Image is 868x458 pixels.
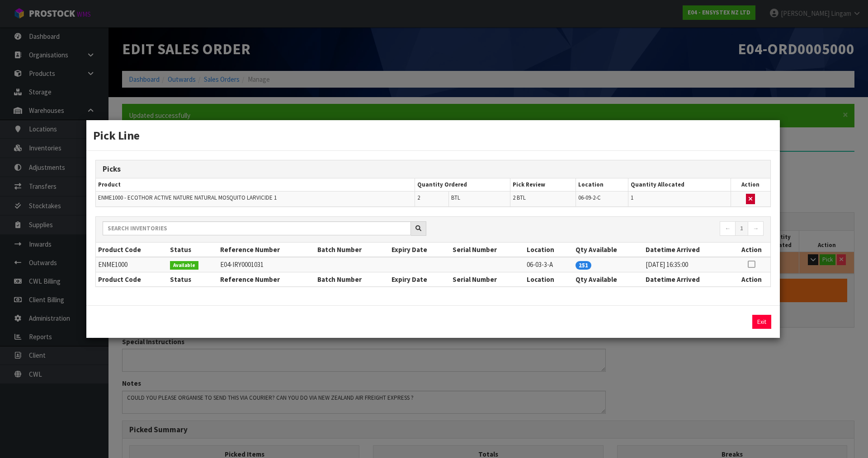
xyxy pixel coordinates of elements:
th: Datetime Arrived [643,243,732,257]
th: Action [731,178,770,192]
td: [DATE] 16:35:00 [643,257,732,272]
th: Serial Number [450,272,524,286]
th: Action [732,243,770,257]
span: ENME1000 - ECOTHOR ACTIVE NATURE NATURAL MOSQUITO LARVICIDE 1 [98,194,277,201]
h3: Pick Line [93,127,773,144]
a: ← [720,221,736,236]
span: 251 [576,261,591,270]
h3: Picks [103,165,764,173]
span: 2 BTL [513,194,526,201]
th: Batch Number [315,243,389,257]
a: → [748,221,764,236]
th: Quantity Ordered [415,178,510,192]
span: 06-09-2-C [578,194,601,201]
th: Expiry Date [389,243,450,257]
th: Product Code [96,272,168,286]
td: ENME1000 [96,257,168,272]
th: Location [524,243,573,257]
nav: Page navigation [440,221,764,237]
span: 2 [417,194,420,201]
span: 1 [631,194,633,201]
th: Batch Number [315,272,389,286]
th: Product [96,178,415,192]
th: Reference Number [218,243,316,257]
th: Reference Number [218,272,316,286]
td: 06-03-3-A [524,257,573,272]
th: Location [576,178,628,192]
th: Action [732,272,770,286]
th: Datetime Arrived [643,272,732,286]
th: Serial Number [450,243,524,257]
span: BTL [451,194,460,201]
th: Expiry Date [389,272,450,286]
th: Status [168,243,217,257]
th: Qty Available [573,243,643,257]
span: Available [170,261,198,270]
button: Exit [752,315,771,329]
td: E04-IRY0001031 [218,257,316,272]
a: 1 [735,221,748,236]
th: Pick Review [510,178,576,192]
th: Qty Available [573,272,643,286]
th: Location [524,272,573,286]
th: Status [168,272,217,286]
th: Quantity Allocated [628,178,731,192]
input: Search inventories [103,221,411,235]
th: Product Code [96,243,168,257]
